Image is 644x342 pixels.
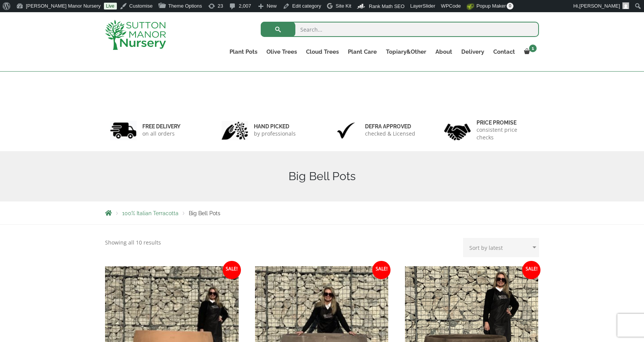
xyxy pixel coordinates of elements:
nav: Breadcrumbs [105,210,539,216]
a: Cloud Trees [301,46,343,57]
select: Shop order [463,238,539,257]
img: 1.jpg [110,121,137,140]
a: Olive Trees [262,46,301,57]
a: Plant Pots [225,46,262,57]
h6: FREE DELIVERY [142,123,180,130]
p: Showing all 10 results [105,238,161,247]
span: [PERSON_NAME] [579,3,620,9]
img: logo [105,20,166,50]
img: 3.jpg [333,121,359,140]
h6: Price promise [477,119,534,126]
input: Search... [261,22,539,37]
img: 2.jpg [222,121,248,140]
span: 0 [507,3,513,10]
span: Site Kit [336,3,351,9]
span: Big Bell Pots [189,210,220,216]
a: Contact [489,46,520,57]
a: 1 [520,46,539,57]
span: Sale! [223,261,241,279]
h1: Big Bell Pots [105,169,539,183]
a: Live [104,3,117,10]
h6: Defra approved [365,123,415,130]
p: by professionals [254,130,296,137]
a: About [431,46,457,57]
h6: hand picked [254,123,296,130]
a: Topiary&Other [381,46,431,57]
a: Plant Care [343,46,381,57]
p: consistent price checks [477,126,534,141]
img: 4.jpg [444,119,471,142]
span: Sale! [372,261,391,279]
p: checked & Licensed [365,130,415,137]
span: 1 [529,45,537,52]
a: 100% Italian Terracotta [122,210,179,216]
span: Rank Math SEO [369,3,405,9]
a: Delivery [457,46,489,57]
span: Sale! [522,261,540,279]
p: on all orders [142,130,180,137]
